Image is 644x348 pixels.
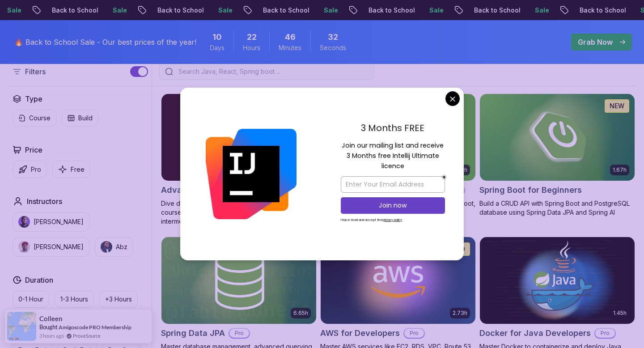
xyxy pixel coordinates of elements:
p: Pro [595,329,615,338]
p: Dive deep into Spring Boot with our advanced course, designed to take your skills from intermedia... [161,199,317,226]
p: Sale [311,6,339,15]
button: 1-3 Hours [55,291,94,308]
span: Hours [243,43,260,52]
h2: Duration [25,275,53,285]
h2: Docker for Java Developers [479,327,591,340]
span: 46 Minutes [285,31,296,43]
img: Advanced Spring Boot card [161,94,316,181]
a: ProveSource [73,332,101,340]
img: Spring Boot for Beginners card [480,94,635,181]
p: 6.65h [293,310,308,317]
p: [PERSON_NAME] [34,217,84,226]
p: Pro [404,329,424,338]
p: 1.67h [613,166,627,174]
h2: Price [25,144,42,155]
img: Docker for Java Developers card [480,237,635,324]
span: Minutes [279,43,301,52]
p: Back to School [250,6,311,15]
button: 0-1 Hour [13,291,49,308]
button: Free [52,161,90,178]
p: Sale [522,6,551,15]
a: Amigoscode PRO Membership [59,324,131,331]
p: Sale [416,6,445,15]
h2: Instructors [27,196,62,207]
p: 2.73h [453,310,467,317]
p: Sale [205,6,234,15]
p: Build [78,114,93,123]
p: Back to School [567,6,627,15]
a: Spring Boot for Beginners card1.67hNEWSpring Boot for BeginnersBuild a CRUD API with Spring Boot ... [479,93,635,217]
button: Course [13,110,56,127]
p: Filters [25,66,46,77]
img: provesource social proof notification image [7,312,36,341]
span: Days [210,43,225,52]
button: instructor img[PERSON_NAME] [13,237,89,257]
p: Back to School [144,6,205,15]
h2: Advanced Spring Boot [161,184,250,196]
p: +3 Hours [105,295,132,304]
p: 1.45h [613,310,627,317]
h2: AWS for Developers [320,327,400,340]
span: Colleen [39,315,63,323]
p: 1-3 Hours [60,295,88,304]
p: Free [71,165,85,174]
span: 22 Hours [247,31,257,43]
p: NEW [610,102,624,110]
p: Sale [100,6,128,15]
p: Back to School [461,6,522,15]
span: 10 Days [212,31,222,43]
img: Spring Data JPA card [161,237,316,324]
p: Grab Now [578,37,613,47]
p: Pro [31,165,41,174]
p: Build a CRUD API with Spring Boot and PostgreSQL database using Spring Data JPA and Spring AI [479,199,635,217]
span: 3 hours ago [39,332,64,340]
button: instructor imgAbz [95,237,133,257]
img: instructor img [101,241,112,253]
h2: Spring Data JPA [161,327,225,340]
button: instructor img[PERSON_NAME] [13,212,89,232]
button: Build [62,110,98,127]
p: Back to School [39,6,100,15]
p: 🔥 Back to School Sale - Our best prices of the year! [14,37,196,47]
input: Search Java, React, Spring boot ... [177,67,368,76]
img: instructor img [18,216,30,228]
p: 0-1 Hour [18,295,43,304]
span: Seconds [320,43,346,52]
button: Pro [13,161,47,178]
p: Abz [116,242,127,251]
a: Advanced Spring Boot card5.18hAdvanced Spring BootProDive deep into Spring Boot with our advanced... [161,93,317,226]
img: instructor img [18,241,30,253]
p: [PERSON_NAME] [34,242,84,251]
img: AWS for Developers card [321,237,475,324]
h2: Type [25,93,42,104]
p: Course [29,114,51,123]
h2: Spring Boot for Beginners [479,184,582,196]
p: Back to School [356,6,416,15]
p: Pro [229,329,249,338]
span: Bought [39,323,58,331]
button: +3 Hours [99,291,138,308]
span: 32 Seconds [328,31,338,43]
